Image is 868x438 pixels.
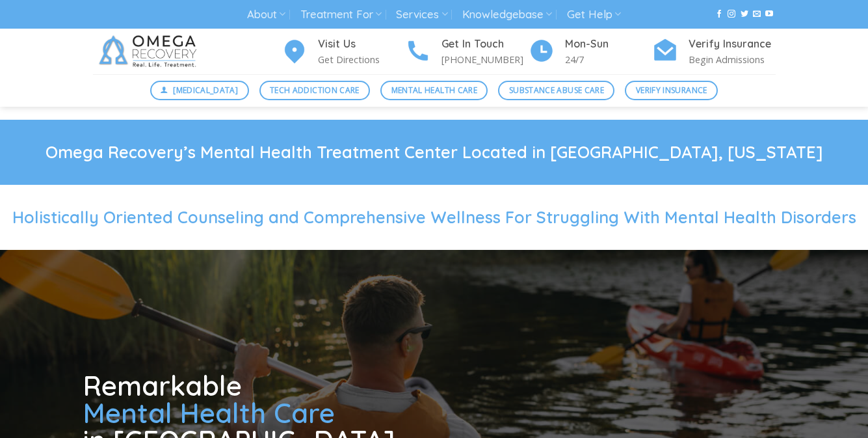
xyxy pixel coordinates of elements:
a: Substance Abuse Care [498,81,614,100]
a: [MEDICAL_DATA] [150,81,249,100]
a: Services [396,3,447,27]
p: Begin Admissions [689,52,776,67]
a: Mental Health Care [380,81,488,100]
a: Follow on Facebook [715,10,723,19]
span: Tech Addiction Care [270,84,360,96]
a: Send us an email [753,10,761,19]
h4: Visit Us [318,36,405,53]
a: Follow on YouTube [765,10,773,19]
a: Follow on Instagram [728,10,735,19]
p: Get Directions [318,52,405,67]
p: [PHONE_NUMBER] [441,52,529,67]
span: Verify Insurance [636,84,707,96]
span: Substance Abuse Care [509,84,604,96]
h4: Mon-Sun [565,36,652,53]
a: Knowledgebase [462,3,552,27]
span: [MEDICAL_DATA] [173,84,238,96]
h4: Verify Insurance [689,36,776,53]
a: Get In Touch [PHONE_NUMBER] [405,36,529,68]
span: Mental Health Care [83,396,335,430]
span: Mental Health Care [391,84,477,96]
p: 24/7 [565,52,652,67]
a: Visit Us Get Directions [282,36,405,68]
a: About [247,3,285,27]
a: Verify Insurance Begin Admissions [652,36,776,68]
a: Get Help [567,3,621,27]
img: Omega Recovery [93,29,207,74]
a: Tech Addiction Care [259,81,371,100]
h4: Get In Touch [441,36,529,53]
span: Holistically Oriented Counseling and Comprehensive Wellness For Struggling With Mental Health Dis... [12,207,856,227]
a: Treatment For [300,3,382,27]
a: Verify Insurance [625,81,718,100]
a: Follow on Twitter [741,10,748,19]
